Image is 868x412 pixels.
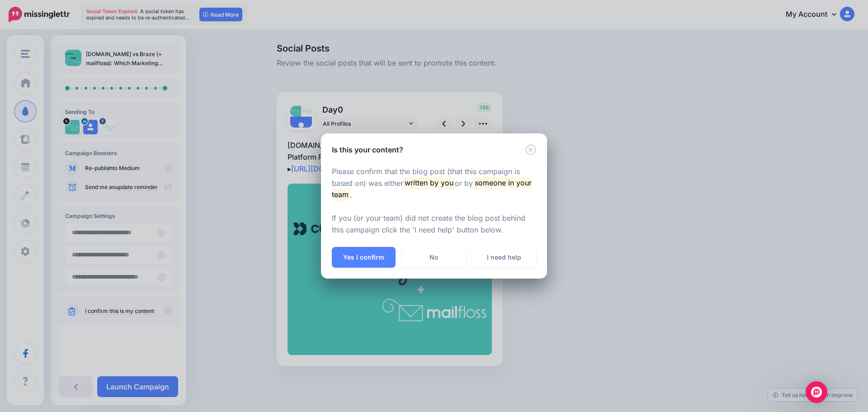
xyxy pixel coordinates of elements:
[332,247,396,268] button: Yes I confirm
[472,247,536,268] a: I need help
[525,144,536,156] button: Close
[332,177,532,200] mark: someone in your team
[402,247,466,268] a: No
[806,381,827,403] div: Open Intercom Messenger
[332,166,536,237] p: Please confirm that the blog post (that this campaign is based on) was either or by . If you (or ...
[403,177,455,189] mark: written by you
[332,144,403,155] h5: Is this your content?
